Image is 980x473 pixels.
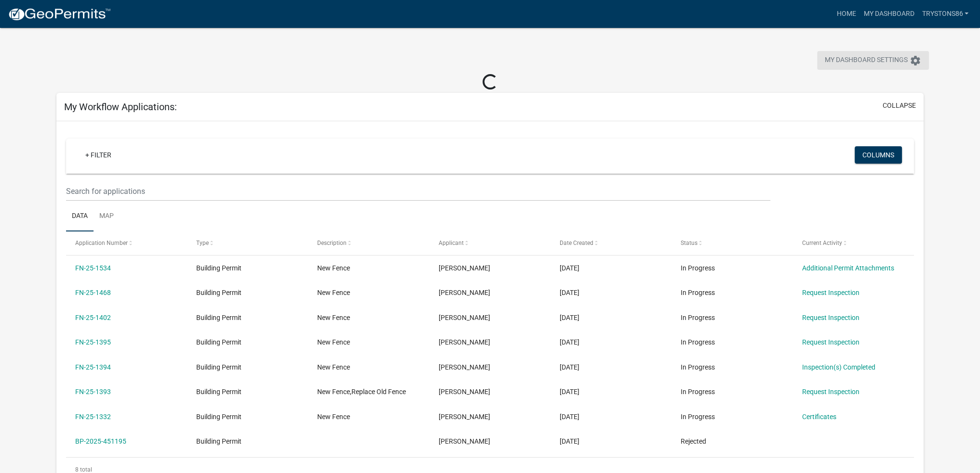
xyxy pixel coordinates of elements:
[560,240,593,246] span: Date Created
[560,363,579,371] span: 07/30/2025
[75,338,111,346] a: FN-25-1395
[802,240,842,246] span: Current Activity
[883,101,916,111] button: collapse
[317,388,406,396] span: New Fence,Replace Old Fence
[317,363,350,371] span: New Fence
[550,231,671,255] datatable-header-cell: Date Created
[681,437,706,445] span: Rejected
[196,437,242,445] span: Building Permit
[910,55,921,66] i: settings
[75,413,111,421] a: FN-25-1332
[832,5,859,23] a: Home
[918,5,972,23] a: trystons86
[681,413,715,421] span: In Progress
[317,338,350,346] span: New Fence
[560,264,579,272] span: 08/18/2025
[317,240,347,246] span: Description
[560,413,579,421] span: 07/22/2025
[196,363,242,371] span: Building Permit
[671,231,792,255] datatable-header-cell: Status
[75,363,111,371] a: FN-25-1394
[802,413,836,421] a: Certificates
[439,388,490,396] span: Tryston Lee Smith
[802,388,859,396] a: Request Inspection
[802,338,859,346] a: Request Inspection
[317,413,350,421] span: New Fence
[75,314,111,321] a: FN-25-1402
[75,388,111,396] a: FN-25-1393
[196,240,209,246] span: Type
[681,363,715,371] span: In Progress
[802,289,859,296] a: Request Inspection
[802,264,894,272] a: Additional Permit Attachments
[196,314,242,321] span: Building Permit
[308,231,429,255] datatable-header-cell: Description
[196,413,242,421] span: Building Permit
[802,363,875,371] a: Inspection(s) Completed
[439,363,490,371] span: Tryston Lee Smith
[66,181,770,201] input: Search for applications
[196,289,242,296] span: Building Permit
[78,146,119,164] a: + Filter
[66,231,187,255] datatable-header-cell: Application Number
[560,314,579,321] span: 07/31/2025
[317,314,350,321] span: New Fence
[439,413,490,421] span: Tryston Lee Smith
[196,338,242,346] span: Building Permit
[802,314,859,321] a: Request Inspection
[439,338,490,346] span: Tryston Lee Smith
[75,264,111,272] a: FN-25-1534
[196,388,242,396] span: Building Permit
[681,338,715,346] span: In Progress
[439,289,490,296] span: Tryston Lee Smith
[66,201,94,232] a: Data
[439,314,490,321] span: Tryston Lee Smith
[855,146,902,164] button: Columns
[94,201,120,232] a: Map
[817,51,929,70] button: My Dashboard Settingssettings
[560,289,579,296] span: 08/11/2025
[75,437,126,445] a: BP-2025-451195
[681,289,715,296] span: In Progress
[560,437,579,445] span: 07/17/2025
[859,5,918,23] a: My Dashboard
[75,289,111,296] a: FN-25-1468
[681,240,698,246] span: Status
[317,289,350,296] span: New Fence
[681,314,715,321] span: In Progress
[187,231,308,255] datatable-header-cell: Type
[560,338,579,346] span: 07/30/2025
[64,101,177,113] h5: My Workflow Applications:
[560,388,579,396] span: 07/30/2025
[825,55,908,66] span: My Dashboard Settings
[439,437,490,445] span: Tryston Lee Smith
[681,388,715,396] span: In Progress
[792,231,913,255] datatable-header-cell: Current Activity
[439,264,490,272] span: Tryston Lee Smith
[681,264,715,272] span: In Progress
[439,240,464,246] span: Applicant
[317,264,350,272] span: New Fence
[75,240,128,246] span: Application Number
[430,231,550,255] datatable-header-cell: Applicant
[196,264,242,272] span: Building Permit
